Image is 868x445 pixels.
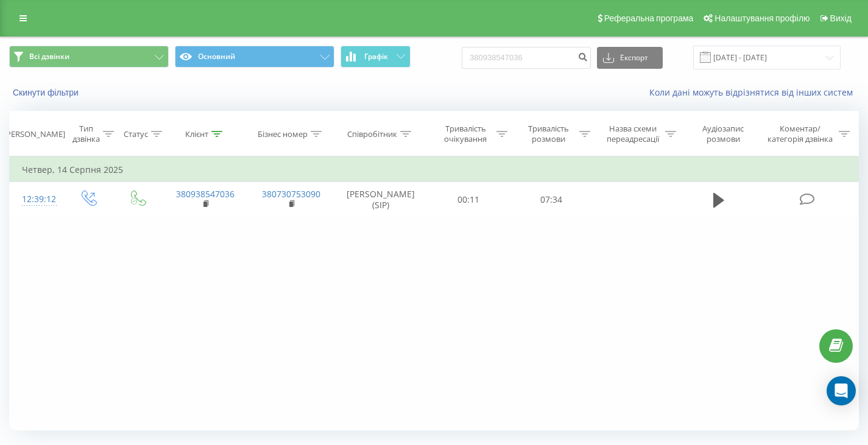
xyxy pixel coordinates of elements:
[9,87,85,98] button: Скинути фільтри
[521,124,576,144] div: Тривалість розмови
[604,13,694,23] span: Реферальна програма
[597,47,663,69] button: Експорт
[510,182,593,217] td: 07:34
[4,129,65,139] div: [PERSON_NAME]
[438,124,493,144] div: Тривалість очікування
[427,182,510,217] td: 00:11
[340,46,411,68] button: Графік
[347,129,397,139] div: Співробітник
[22,187,51,211] div: 12:39:12
[176,188,235,200] a: 380938547036
[72,124,100,144] div: Тип дзвінка
[764,124,836,144] div: Коментар/категорія дзвінка
[334,182,427,217] td: [PERSON_NAME] (SIP)
[715,13,810,23] span: Налаштування профілю
[462,47,591,69] input: Пошук за номером
[262,188,320,200] a: 380730753090
[185,129,208,139] div: Клієнт
[604,124,663,144] div: Назва схеми переадресації
[830,13,852,23] span: Вихід
[124,129,148,139] div: Статус
[690,124,756,144] div: Аудіозапис розмови
[175,46,334,68] button: Основний
[258,129,308,139] div: Бізнес номер
[649,86,859,98] a: Коли дані можуть відрізнятися вiд інших систем
[9,46,169,68] button: Всі дзвінки
[29,52,69,61] span: Всі дзвінки
[827,376,856,405] div: Open Intercom Messenger
[10,158,859,182] td: Четвер, 14 Серпня 2025
[364,52,388,61] span: Графік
